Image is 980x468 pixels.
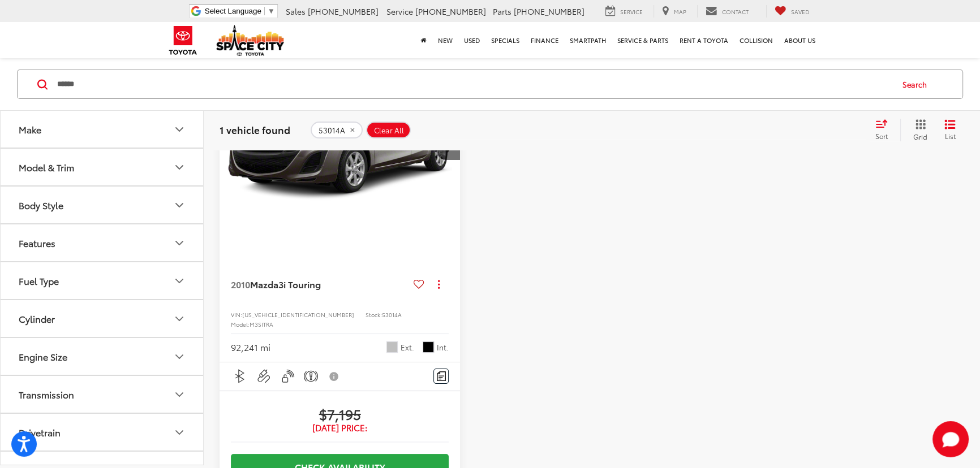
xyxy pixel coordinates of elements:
[19,124,41,135] div: Make
[173,198,186,212] div: Body Style
[900,119,936,141] button: Grid View
[311,122,363,138] button: remove 53014A
[205,7,275,15] a: Select Language​
[173,274,186,288] div: Fuel Type
[19,276,59,287] div: Fuel Type
[319,125,345,135] span: 53014A
[19,162,74,173] div: Model & Trim
[386,341,398,353] span: Liquid Silver Metallic
[281,369,295,383] img: Keyless Entry
[56,71,892,98] input: Search by Make, Model, or Keyword
[268,7,275,15] span: ▼
[286,6,306,17] span: Sales
[173,123,186,136] div: Make
[374,125,404,135] span: Clear All
[674,7,686,16] span: Map
[1,339,204,375] button: Engine SizeEngine Size
[597,5,651,18] a: Service
[325,365,344,388] button: View Disclaimer
[514,6,584,17] span: [PHONE_NUMBER]
[944,131,956,141] span: List
[19,427,61,438] div: Drivetrain
[1,376,204,413] button: TransmissionTransmission
[257,369,271,383] img: Aux Input
[458,22,485,58] a: Used
[415,6,486,17] span: [PHONE_NUMBER]
[231,310,242,319] span: VIN:
[173,236,186,250] div: Features
[1,263,204,300] button: Fuel TypeFuel Type
[437,371,446,381] img: Comments
[654,5,695,18] a: Map
[1,111,204,148] button: MakeMake
[173,426,186,439] div: Drivetrain
[19,352,67,362] div: Engine Size
[220,123,290,136] span: 1 vehicle found
[913,132,927,141] span: Grid
[231,278,409,291] a: 2010Mazda3i Touring
[304,369,318,383] img: Emergency Brake Assist
[892,70,943,98] button: Search
[1,301,204,337] button: CylinderCylinder
[19,200,63,211] div: Body Style
[366,122,411,138] button: Clear All
[936,119,964,141] button: List View
[438,280,440,289] span: dropdown dots
[173,388,186,401] div: Transmission
[173,312,186,326] div: Cylinder
[162,22,204,59] img: Toyota
[173,350,186,363] div: Engine Size
[231,422,449,434] span: [DATE] Price:
[264,7,265,15] span: ​
[250,278,283,291] span: Mazda3
[932,421,969,457] button: Toggle Chat Window
[382,310,402,319] span: 53014A
[231,405,449,422] span: $7,195
[493,6,512,17] span: Parts
[415,22,432,58] a: Home
[697,5,757,18] a: Contact
[870,119,900,141] button: Select sort value
[216,25,284,56] img: Space City Toyota
[432,22,458,58] a: New
[366,310,382,319] span: Stock:
[1,149,204,186] button: Model & TrimModel & Trim
[734,22,779,58] a: Collision
[433,369,449,384] button: Comments
[283,278,321,291] span: i Touring
[231,320,250,328] span: Model:
[1,225,204,262] button: FeaturesFeatures
[19,238,55,249] div: Features
[1,414,204,451] button: DrivetrainDrivetrain
[1,187,204,224] button: Body StyleBody Style
[173,161,186,174] div: Model & Trim
[722,7,749,16] span: Contact
[231,341,270,354] div: 92,241 mi
[766,5,818,18] a: My Saved Vehicles
[233,369,247,383] img: Bluetooth®
[19,314,55,324] div: Cylinder
[875,131,888,141] span: Sort
[674,22,734,58] a: Rent a Toyota
[791,7,810,16] span: Saved
[612,22,674,58] a: Service & Parts
[525,22,564,58] a: Finance
[401,342,414,353] span: Ext.
[779,22,821,58] a: About Us
[205,7,261,15] span: Select Language
[242,310,354,319] span: [US_VEHICLE_IDENTIFICATION_NUMBER]
[564,22,612,58] a: SmartPath
[250,320,273,328] span: M3SITRA
[437,342,449,353] span: Int.
[429,274,449,294] button: Actions
[932,421,969,457] svg: Start Chat
[423,341,434,353] span: Black
[386,6,413,17] span: Service
[308,6,379,17] span: [PHONE_NUMBER]
[620,7,643,16] span: Service
[231,278,250,291] span: 2010
[485,22,525,58] a: Specials
[19,389,74,400] div: Transmission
